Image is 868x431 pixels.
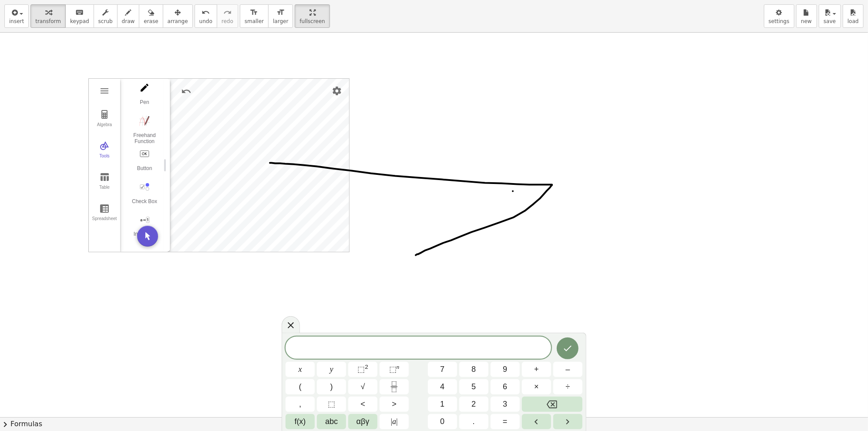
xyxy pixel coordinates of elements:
span: ⬚ [328,398,335,410]
div: Spreadsheet [91,216,118,228]
span: 3 [503,398,507,410]
button: 3 [491,397,520,412]
button: , [286,397,315,412]
span: > [392,398,397,410]
span: , [299,398,301,410]
span: settings [769,18,790,24]
button: Left arrow [522,414,551,429]
button: Done [557,337,579,359]
span: ⬚ [357,365,365,374]
span: f(x) [295,416,306,428]
i: redo [223,7,232,18]
span: fullscreen [299,18,325,24]
span: 2 [471,398,476,410]
button: Superscript [380,362,409,377]
button: 1 [428,397,457,412]
button: Divide [553,379,582,394]
img: Main Menu [99,86,110,96]
button: 7 [428,362,457,377]
span: smaller [245,18,264,24]
span: erase [144,18,158,24]
button: Greek alphabet [348,414,377,429]
button: scrub [94,4,118,28]
button: insert [4,4,29,28]
button: undoundo [195,4,217,28]
span: ÷ [566,381,570,393]
span: < [360,398,365,410]
button: keyboardkeypad [65,4,94,28]
span: load [848,18,859,24]
button: Check Box. Select position [127,180,162,211]
button: Greater than [380,397,409,412]
span: undo [199,18,212,24]
span: draw [122,18,135,24]
button: arrange [163,4,193,28]
button: 5 [459,379,488,394]
sup: n [397,364,400,370]
span: 9 [503,364,507,375]
button: Move. Drag or select object [137,226,158,247]
button: . [459,414,488,429]
button: Settings [329,83,345,99]
span: | [396,417,398,426]
button: 0 [428,414,457,429]
span: scrub [98,18,113,24]
button: Plus [522,362,551,377]
span: – [565,364,570,375]
div: Input Box [127,231,162,244]
span: = [503,416,508,428]
span: ( [299,381,302,393]
i: format_size [250,7,258,18]
button: 4 [428,379,457,394]
button: Pen. Write or draw, change color using the Style Bar [127,80,162,112]
button: Times [522,379,551,394]
button: transform [30,4,66,28]
button: Button. Select position [127,147,162,178]
button: settings [764,4,794,28]
span: a [391,416,398,428]
span: larger [273,18,288,24]
button: Absolute value [380,414,409,429]
span: keypad [70,18,89,24]
span: . [473,416,475,428]
button: 9 [491,362,520,377]
sup: 2 [365,364,368,370]
div: Check Box [127,198,162,210]
button: format_sizesmaller [240,4,269,28]
i: keyboard [75,7,84,18]
button: Functions [286,414,315,429]
span: ⬚ [389,365,397,374]
i: undo [202,7,210,18]
div: Freehand Function [127,132,162,144]
button: redoredo [217,4,238,28]
button: save [819,4,841,28]
span: save [824,18,836,24]
button: new [796,4,817,28]
span: 7 [440,364,444,375]
span: + [534,364,539,375]
canvas: Graphics View 1 [170,79,349,252]
button: 8 [459,362,488,377]
button: Less than [348,397,377,412]
button: fullscreen [295,4,330,28]
div: Button [127,165,162,177]
span: 8 [471,364,476,375]
button: Minus [553,362,582,377]
button: ( [286,379,315,394]
span: 0 [440,416,444,428]
button: ) [317,379,346,394]
i: format_size [276,7,285,18]
span: 5 [471,381,476,393]
span: 4 [440,381,444,393]
button: load [843,4,864,28]
div: Pen [127,99,162,111]
span: transform [35,18,61,24]
button: Backspace [522,397,582,412]
button: 2 [459,397,488,412]
button: Freehand Function. Sketch a function [127,114,162,145]
span: ) [330,381,333,393]
button: Placeholder [317,397,346,412]
button: y [317,362,346,377]
div: Table [91,185,118,197]
span: 1 [440,398,444,410]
